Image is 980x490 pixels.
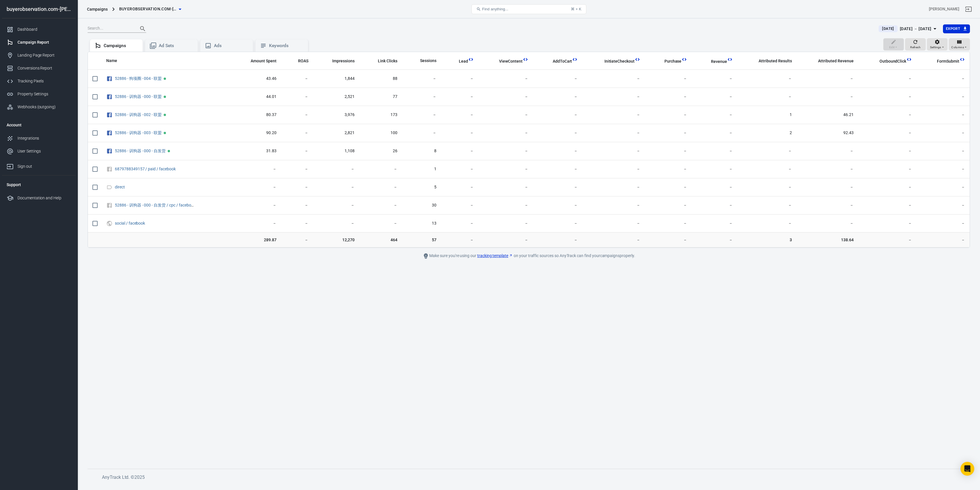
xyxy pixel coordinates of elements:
[332,57,355,64] span: The number of times your ads were on screen.
[106,166,113,173] svg: Unknown Facebook
[545,59,572,64] span: AddToCart
[742,94,792,100] span: －
[587,94,640,100] span: －
[863,130,912,136] span: －
[18,104,71,110] div: Webhooks (outgoing)
[650,76,687,82] span: －
[921,166,965,172] span: －
[523,57,528,62] svg: This column is calculated from AnyTrack real-time data
[407,148,436,154] span: 8
[905,38,926,51] button: Refresh
[407,221,436,226] span: 13
[18,163,71,169] div: Sign out
[863,94,912,100] span: －
[106,75,113,82] svg: Facebook Ads
[587,237,640,243] span: －
[159,43,193,49] div: Ad Sets
[446,221,474,226] span: －
[2,49,76,62] a: Landing Page Report
[235,166,277,172] span: －
[471,4,586,14] button: Find anything...⌘ + K
[801,130,854,136] span: 92.43
[538,76,578,82] span: －
[407,94,436,100] span: －
[420,58,436,64] span: Sessions
[696,202,733,208] span: －
[483,202,528,208] span: －
[364,237,397,243] span: 464
[696,166,733,172] span: －
[468,57,474,62] svg: This column is calculated from AnyTrack real-time data
[106,130,113,136] svg: Facebook Ads
[446,94,474,100] span: －
[880,26,896,32] span: [DATE]
[650,237,687,243] span: －
[874,24,943,34] button: [DATE][DATE] － [DATE]
[286,94,308,100] span: －
[538,221,578,226] span: －
[801,76,854,82] span: －
[364,148,397,154] span: 26
[115,221,146,225] span: social / facebook
[451,59,468,64] span: Lead
[115,94,162,99] a: 52886 - 训狗器 - 000 - 联盟
[587,148,640,154] span: －
[164,78,166,80] span: Active
[801,221,854,226] span: －
[18,195,71,201] div: Documentation and Help
[318,221,355,226] span: －
[962,2,975,16] a: Sign out
[650,221,687,226] span: －
[863,237,912,243] span: －
[538,130,578,136] span: －
[18,91,71,97] div: Property Settings
[115,203,196,207] span: 52886 - 训狗器 - 000 - 自发货 / cpc / facebook
[2,62,76,75] a: Conversions Report
[742,148,792,154] span: －
[115,76,163,80] span: 52886 - 狗项圈 - 004 - 联盟
[446,130,474,136] span: －
[696,76,733,82] span: －
[696,112,733,118] span: －
[115,149,167,153] span: 52886 - 训狗器 - 000 - 自发货
[115,185,125,189] a: direct
[235,237,277,243] span: 289.87
[538,94,578,100] span: －
[235,112,277,118] span: 80.37
[119,5,177,13] span: buyerobservation.com-唐献文
[378,57,397,64] span: The number of clicks on links within the ad that led to advertiser-specified destinations
[115,185,126,189] span: direct
[650,166,687,172] span: －
[446,166,474,172] span: －
[117,4,183,14] button: buyerobservation.com-[PERSON_NAME]
[906,57,912,62] svg: This column is calculated from AnyTrack real-time data
[696,184,733,190] span: －
[538,202,578,208] span: －
[482,7,508,11] span: Find anything...
[483,166,528,172] span: －
[727,57,733,62] svg: This column is calculated from AnyTrack real-time data
[407,130,436,136] span: －
[318,148,355,154] span: 1,108
[711,58,727,65] span: Total revenue calculated by AnyTrack.
[88,25,134,32] input: Search...
[960,462,974,476] div: Open Intercom Messenger
[286,112,308,118] span: －
[115,76,162,81] a: 52886 - 狗项圈 - 004 - 联盟
[538,166,578,172] span: －
[597,59,635,64] span: InitiateCheckout
[650,184,687,190] span: －
[604,59,635,64] span: InitiateCheckout
[2,145,76,158] a: User Settings
[880,59,906,64] span: OutboundClick
[115,221,145,225] a: social / facebook
[407,237,436,243] span: 57
[446,184,474,190] span: －
[115,112,162,117] a: 52886 - 训狗器 - 002 - 联盟
[446,148,474,154] span: －
[711,59,727,65] span: Revenue
[587,130,640,136] span: －
[407,184,436,190] span: 5
[446,76,474,82] span: －
[364,166,397,172] span: －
